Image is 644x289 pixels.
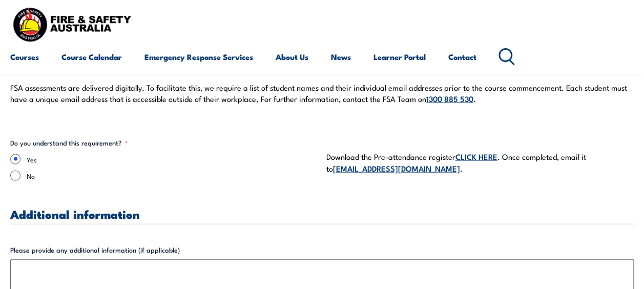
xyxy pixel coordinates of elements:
[276,45,308,69] a: About Us
[331,45,351,69] a: News
[326,151,634,175] p: Download the Pre-attendance register . Once completed, email it to .
[373,45,426,69] a: Learner Portal
[10,208,634,220] h3: Additional information
[426,93,473,104] a: 1300 885 530
[333,162,460,174] a: [EMAIL_ADDRESS][DOMAIN_NAME]
[455,151,497,162] a: CLICK HERE
[27,154,318,164] label: Yes
[144,45,253,69] a: Emergency Response Services
[10,54,634,117] div: Course Pre-attendance List:
[10,245,634,255] label: Please provide any additional information (if applicable)
[10,138,128,148] legend: Do you understand this requirement?
[448,45,476,69] a: Contact
[61,45,122,69] a: Course Calendar
[10,82,634,105] p: FSA assessments are delivered digitally. To facilitate this, we require a list of student names a...
[10,45,39,69] a: Courses
[27,171,318,181] label: No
